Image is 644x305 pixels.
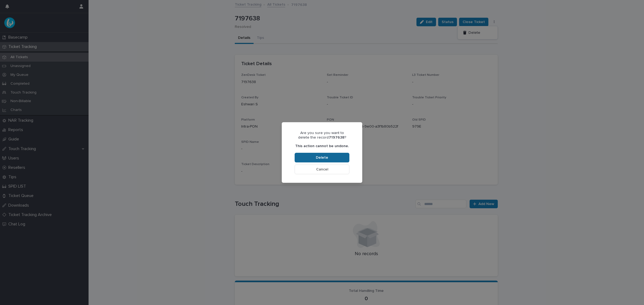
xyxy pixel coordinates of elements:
[295,144,349,148] p: This action cannot be undone.
[329,136,345,139] b: 7197638
[295,165,349,174] button: Cancel
[316,156,328,159] span: Delete
[295,131,349,140] p: Are you sure you want to delete the record ?
[295,153,349,162] button: Delete
[316,168,328,171] span: Cancel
